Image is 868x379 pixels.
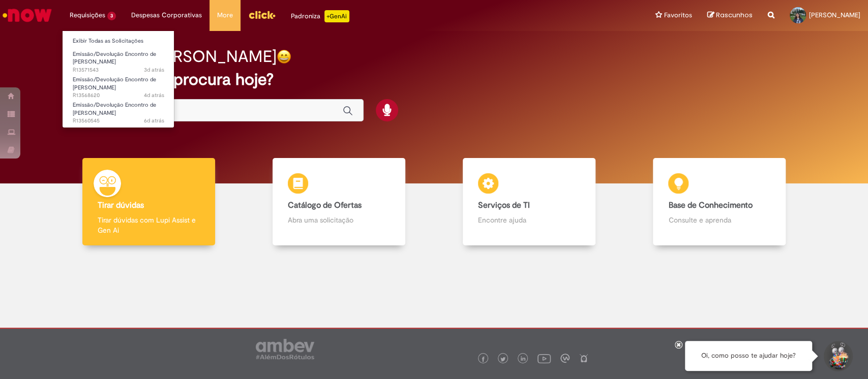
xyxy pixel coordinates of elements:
[63,36,174,47] a: Exibir Todas as Solicitações
[288,215,390,225] p: Abra uma solicitação
[131,10,202,20] span: Despesas Corporativas
[144,66,164,74] span: 3d atrás
[668,215,770,225] p: Consulte e aprenda
[98,200,144,210] b: Tirar dúvidas
[107,12,116,20] span: 3
[1,5,53,25] img: ServiceNow
[73,117,164,125] span: R13560545
[707,11,753,20] a: Rascunhos
[324,10,349,22] p: +GenAi
[63,74,174,96] a: Aberto R13568620 : Emissão/Devolução Encontro de Contas Fornecedor
[716,10,753,20] span: Rascunhos
[256,339,314,359] img: logo_footer_ambev_rotulo_gray.png
[98,215,200,235] p: Tirar dúvidas com Lupi Assist e Gen Ai
[73,91,164,100] span: R13568620
[521,356,526,362] img: logo_footer_linkedin.png
[63,100,174,121] a: Aberto R13560545 : Emissão/Devolução Encontro de Contas Fornecedor
[481,357,486,362] img: logo_footer_facebook.png
[685,341,812,371] div: Oi, como posso te ajudar hoje?
[144,66,164,74] time: 26/09/2025 16:20:05
[63,49,174,71] a: Aberto R13571543 : Emissão/Devolução Encontro de Contas Fornecedor
[291,10,349,22] div: Padroniza
[244,158,434,246] a: Catálogo de Ofertas Abra uma solicitação
[668,200,752,210] b: Base de Conhecimento
[288,200,362,210] b: Catálogo de Ofertas
[664,10,692,20] span: Favoritos
[73,66,164,74] span: R13571543
[537,352,551,365] img: logo_footer_youtube.png
[560,354,570,363] img: logo_footer_workplace.png
[500,357,505,362] img: logo_footer_twitter.png
[70,10,105,20] span: Requisições
[579,354,588,363] img: logo_footer_naosei.png
[73,76,156,91] span: Emissão/Devolução Encontro de [PERSON_NAME]
[809,11,860,19] span: [PERSON_NAME]
[82,71,786,88] h2: O que você procura hoje?
[62,30,174,128] ul: Requisições
[144,117,164,124] span: 6d atrás
[144,91,164,99] time: 25/09/2025 19:28:04
[53,158,244,246] a: Tirar dúvidas Tirar dúvidas com Lupi Assist e Gen Ai
[144,91,164,99] span: 4d atrás
[217,10,233,20] span: More
[624,158,815,246] a: Base de Conhecimento Consulte e aprenda
[73,101,156,117] span: Emissão/Devolução Encontro de [PERSON_NAME]
[248,7,276,22] img: click_logo_yellow_360x200.png
[82,48,277,66] h2: Bom dia, [PERSON_NAME]
[144,117,164,124] time: 23/09/2025 17:12:03
[277,49,291,64] img: happy-face.png
[478,200,530,210] b: Serviços de TI
[73,50,156,66] span: Emissão/Devolução Encontro de [PERSON_NAME]
[434,158,624,246] a: Serviços de TI Encontre ajuda
[822,341,853,371] button: Iniciar Conversa de Suporte
[478,215,580,225] p: Encontre ajuda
